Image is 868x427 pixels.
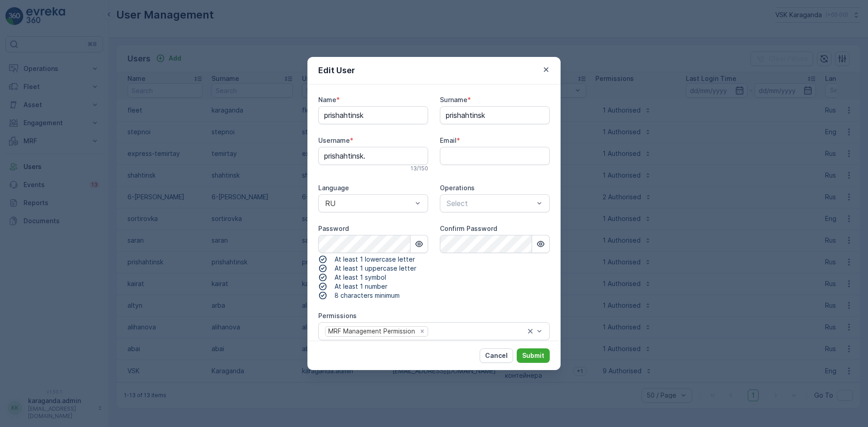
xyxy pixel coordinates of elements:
[335,273,386,282] span: At least 1 symbol
[325,327,416,336] div: MRF Management Permission
[335,264,416,273] span: At least 1 uppercase letter
[517,348,550,363] button: Submit
[335,282,387,291] span: At least 1 number
[522,351,544,360] p: Submit
[318,312,357,319] label: Permissions
[440,136,457,144] label: Email
[447,198,534,209] p: Select
[318,96,336,103] label: Name
[417,327,427,335] div: Remove MRF Management Permission
[440,184,475,192] label: Operations
[335,291,400,300] span: 8 characters minimum
[318,184,349,192] label: Language
[440,225,497,232] label: Confirm Password
[485,351,508,360] p: Cancel
[410,165,428,172] p: 13 / 150
[318,136,350,144] label: Username
[440,96,467,103] label: Surname
[480,348,513,363] button: Cancel
[318,225,349,232] label: Password
[318,64,355,77] p: Edit User
[335,255,415,264] span: At least 1 lowercase letter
